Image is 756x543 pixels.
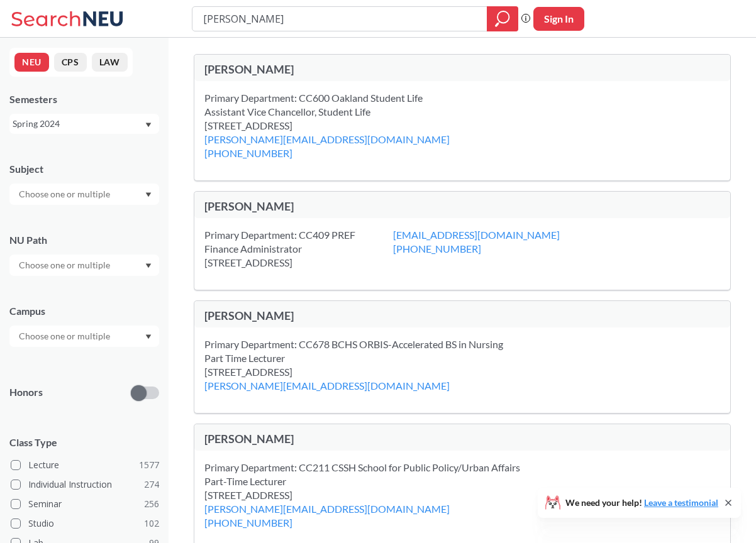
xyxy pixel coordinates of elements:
[145,263,152,268] svg: Dropdown arrow
[13,258,118,273] input: Choose one or multiple
[204,309,462,322] div: [PERSON_NAME]
[533,7,584,31] button: Sign In
[9,326,159,347] div: Dropdown arrow
[9,255,159,276] div: Dropdown arrow
[144,497,159,511] span: 256
[92,53,128,72] button: LAW
[9,92,159,106] div: Semesters
[393,243,481,255] a: [PHONE_NUMBER]
[204,91,454,133] div: Primary Department: CC600 Oakland Student Life Assistant Vice Chancellor, Student Life [STREET_AD...
[14,53,49,72] button: NEU
[204,199,462,213] div: [PERSON_NAME]
[204,62,462,76] div: [PERSON_NAME]
[13,329,118,344] input: Choose one or multiple
[204,503,450,515] a: [PERSON_NAME][EMAIL_ADDRESS][DOMAIN_NAME]
[204,228,393,270] div: Primary Department: CC409 PREF Finance Administrator [STREET_ADDRESS]
[11,457,159,473] label: Lecture
[202,8,478,30] input: Class, professor, course number, "phrase"
[565,498,718,507] span: We need your help!
[393,229,560,241] a: [EMAIL_ADDRESS][DOMAIN_NAME]
[139,458,159,472] span: 1577
[9,385,43,400] p: Honors
[54,53,87,72] button: CPS
[204,517,292,529] a: [PHONE_NUMBER]
[144,517,159,530] span: 102
[204,461,552,502] div: Primary Department: CC211 CSSH School for Public Policy/Urban Affairs Part-Time Lecturer [STREET_...
[204,147,292,159] a: [PHONE_NUMBER]
[9,233,159,247] div: NU Path
[204,432,462,446] div: [PERSON_NAME]
[13,187,118,202] input: Choose one or multiple
[204,380,450,392] a: [PERSON_NAME][EMAIL_ADDRESS][DOMAIN_NAME]
[9,162,159,176] div: Subject
[145,123,152,128] svg: Dropdown arrow
[13,117,144,131] div: Spring 2024
[204,133,450,145] a: [PERSON_NAME][EMAIL_ADDRESS][DOMAIN_NAME]
[495,10,510,28] svg: magnifying glass
[204,365,481,393] div: [STREET_ADDRESS]
[145,192,152,197] svg: Dropdown arrow
[9,114,159,134] div: Spring 2024Dropdown arrow
[144,478,159,491] span: 274
[487,6,518,31] div: magnifying glass
[11,496,159,512] label: Seminar
[9,436,159,449] span: Class Type
[9,184,159,205] div: Dropdown arrow
[204,337,535,365] div: Primary Department: CC678 BCHS ORBIS-Accelerated BS in Nursing Part Time Lecturer
[644,497,718,508] a: Leave a testimonial
[11,476,159,493] label: Individual Instruction
[9,304,159,318] div: Campus
[11,515,159,532] label: Studio
[145,334,152,339] svg: Dropdown arrow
